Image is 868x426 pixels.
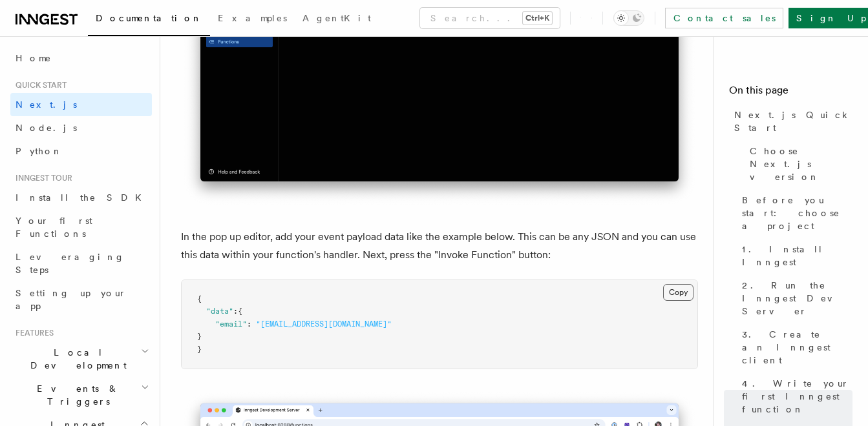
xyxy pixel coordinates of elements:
a: Before you start: choose a project [737,188,852,238]
span: Local Development [10,346,141,372]
a: 1. Install Inngest [737,238,852,274]
a: Your first Functions [10,209,152,245]
span: 3. Create an Inngest client [742,328,852,367]
a: Next.js Quick Start [729,103,852,139]
span: "data" [206,307,233,316]
span: Before you start: choose a project [742,194,852,232]
a: Examples [210,4,295,35]
a: Home [10,46,152,70]
a: 2. Run the Inngest Dev Server [737,274,852,323]
span: Next.js Quick Start [734,108,852,134]
span: : [247,319,251,329]
h4: On this page [729,83,852,103]
span: AgentKit [302,13,371,23]
span: Home [16,52,52,65]
button: Events & Triggers [10,377,152,413]
p: In the pop up editor, add your event payload data like the example below. This can be any JSON an... [181,228,698,264]
span: { [197,294,202,303]
a: Install the SDK [10,186,152,209]
a: Choose Next.js version [745,139,852,188]
span: Choose Next.js version [750,145,852,183]
button: Search...Ctrl+K [420,8,560,28]
kbd: Ctrl+K [523,12,552,25]
button: Local Development [10,341,152,377]
button: Toggle dark mode [613,10,644,26]
a: Setting up your app [10,281,152,318]
span: Examples [218,13,287,23]
a: AgentKit [295,4,379,35]
a: Contact sales [665,8,783,28]
span: "email" [215,319,247,329]
button: Copy [663,284,693,301]
span: "[EMAIL_ADDRESS][DOMAIN_NAME]" [256,319,392,329]
span: Inngest tour [10,173,72,183]
a: Node.js [10,116,152,139]
a: 4. Write your first Inngest function [737,372,852,421]
span: Your first Functions [16,216,92,239]
span: Leveraging Steps [16,252,125,275]
a: Leveraging Steps [10,245,152,281]
a: Next.js [10,93,152,116]
a: 3. Create an Inngest client [737,323,852,372]
span: Python [16,146,63,156]
span: : [233,307,238,316]
a: Python [10,139,152,163]
span: Documentation [96,13,202,23]
span: } [197,332,202,341]
span: Features [10,328,54,338]
span: 4. Write your first Inngest function [742,377,852,416]
span: Install the SDK [16,192,149,203]
span: Quick start [10,80,67,90]
span: Setting up your app [16,288,127,311]
span: } [197,345,202,354]
span: 1. Install Inngest [742,243,852,269]
span: 2. Run the Inngest Dev Server [742,279,852,318]
span: Next.js [16,99,77,110]
span: { [238,307,242,316]
span: Node.js [16,123,77,133]
span: Events & Triggers [10,382,141,408]
a: Documentation [88,4,210,36]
